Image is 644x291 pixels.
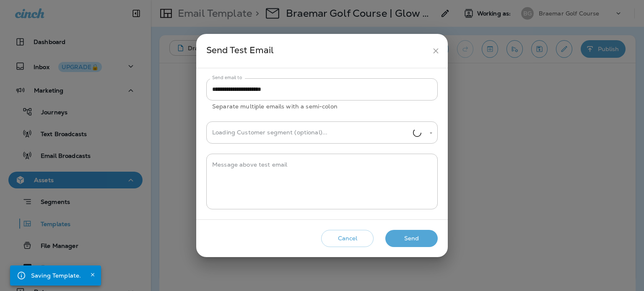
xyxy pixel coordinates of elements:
button: Open [427,129,435,137]
div: Saving Template. [31,268,81,283]
div: Send Test Email [206,43,428,59]
button: Send [385,230,438,247]
label: Send email to [212,75,242,81]
button: close [428,43,444,59]
p: Separate multiple emails with a semi-colon [212,102,432,111]
button: Close [88,270,98,280]
button: Cancel [321,230,374,247]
